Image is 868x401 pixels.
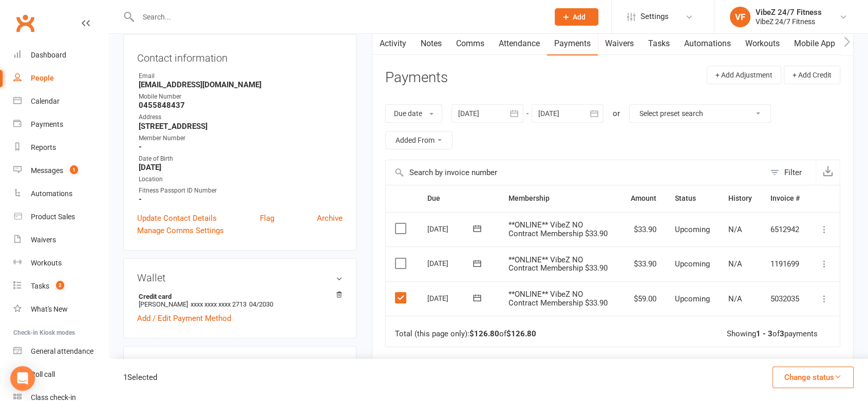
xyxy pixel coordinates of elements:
div: Roll call [31,370,55,378]
div: 1 [123,371,157,384]
span: 1 [70,165,78,174]
span: xxxx xxxx xxxx 2713 [191,300,247,308]
div: Reports [31,143,56,151]
input: Search... [135,10,541,24]
a: Comms [449,32,492,55]
button: Added From [385,131,452,149]
a: Add / Edit Payment Method [137,312,231,324]
div: People [31,74,54,82]
a: Workouts [738,32,787,55]
button: Due date [385,104,442,123]
td: 6512942 [761,212,809,247]
div: Showing of payments [727,330,818,338]
a: Roll call [13,363,108,386]
span: Upcoming [675,259,710,269]
div: Fitness Passport ID Number [139,186,343,196]
h3: Contact information [137,48,343,64]
td: $59.00 [621,281,666,316]
h3: Wallet [137,272,343,283]
div: Workouts [31,259,62,267]
a: Waivers [13,228,108,252]
a: Notes [413,32,449,55]
div: General attendance [31,347,93,355]
span: **ONLINE** VibeZ NO Contract Membership $33.90 [508,220,608,238]
span: 2 [56,281,64,290]
div: Payments [31,120,63,128]
a: Calendar [13,90,108,113]
a: Tasks [641,32,677,55]
div: Email [139,71,343,81]
th: Due [418,185,499,212]
div: Address [139,112,343,122]
a: Payments [547,32,598,55]
input: Search by invoice number [386,160,765,185]
div: Mobile Number [139,92,343,102]
button: Filter [765,160,816,185]
a: Mobile App [787,32,842,55]
div: Automations [31,189,72,198]
td: 1191699 [761,246,809,281]
a: What's New [13,298,108,321]
td: $33.90 [621,246,666,281]
a: People [13,67,108,90]
div: Product Sales [31,213,75,221]
th: Status [666,185,719,212]
a: Product Sales [13,205,108,228]
div: [DATE] [427,290,475,306]
div: What's New [31,305,68,313]
a: Reports [13,136,108,159]
button: + Add Credit [784,66,840,84]
a: Workouts [13,252,108,275]
a: Waivers [598,32,641,55]
button: Add [555,8,598,26]
div: [DATE] [427,221,475,237]
th: Membership [499,185,621,212]
a: Clubworx [12,10,38,36]
strong: 1 - 3 [756,329,772,338]
span: **ONLINE** VibeZ NO Contract Membership $33.90 [508,290,608,308]
a: General attendance kiosk mode [13,340,108,363]
div: Open Intercom Messenger [10,366,35,391]
th: History [719,185,761,212]
a: Update Contact Details [137,212,217,224]
strong: - [139,195,343,204]
div: Location [139,175,343,184]
strong: [STREET_ADDRESS] [139,122,343,131]
strong: [EMAIL_ADDRESS][DOMAIN_NAME] [139,80,343,89]
a: Messages 1 [13,159,108,182]
a: Manage Comms Settings [137,224,224,237]
div: Dashboard [31,51,66,59]
div: VibeZ 24/7 Fitness [756,17,822,26]
div: Waivers [31,236,56,244]
span: N/A [728,225,742,234]
span: Upcoming [675,225,710,234]
li: [PERSON_NAME] [137,291,343,310]
div: VibeZ 24/7 Fitness [756,8,822,17]
div: [DATE] [427,255,475,271]
strong: 0455848437 [139,101,343,110]
div: Total (this page only): of [395,330,536,338]
span: 04/2030 [249,300,273,308]
strong: $126.80 [469,329,499,338]
div: or [613,107,620,120]
strong: 3 [780,329,784,338]
strong: [DATE] [139,163,343,172]
div: Member Number [139,133,343,143]
a: Automations [13,182,108,205]
th: Invoice # [761,185,809,212]
strong: - [139,142,343,151]
a: Payments [13,113,108,136]
div: VF [730,7,750,27]
td: $33.90 [621,212,666,247]
a: Dashboard [13,44,108,67]
strong: $126.80 [506,329,536,338]
a: Activity [372,32,413,55]
div: Calendar [31,97,60,105]
span: N/A [728,259,742,269]
a: Attendance [492,32,547,55]
div: Filter [784,166,802,179]
a: Archive [317,212,343,224]
button: + Add Adjustment [707,66,781,84]
td: 5032035 [761,281,809,316]
th: Amount [621,185,666,212]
